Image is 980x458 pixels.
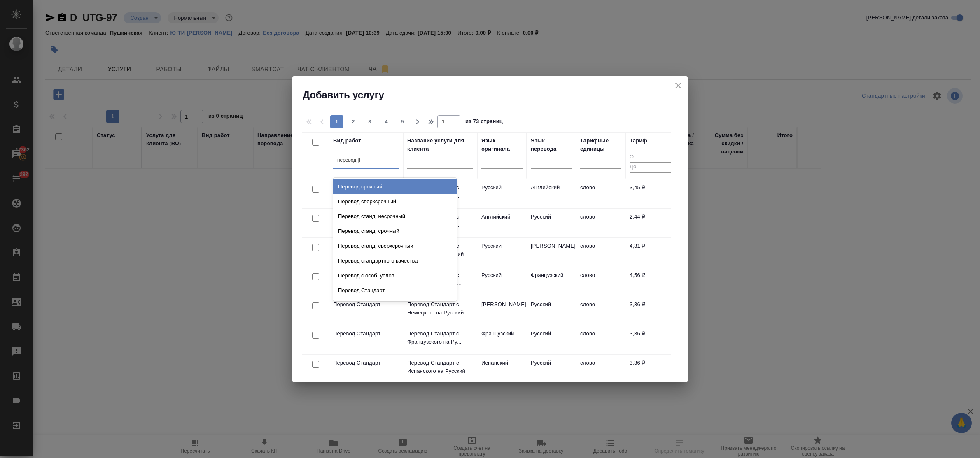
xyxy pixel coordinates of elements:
div: Вид работ [333,137,361,145]
div: Перевод станд. сверхсрочный [333,239,457,253]
button: 4 [380,115,393,128]
td: слово [576,179,625,208]
td: Русский [527,325,576,354]
td: слово [576,325,625,354]
div: Тариф [630,137,647,145]
td: Испанский [477,355,527,384]
td: Английский [477,209,527,237]
span: из 73 страниц [465,116,503,128]
td: слово [576,209,625,237]
td: 3,36 ₽ [625,355,675,384]
input: До [630,162,671,172]
td: 3,36 ₽ [625,325,675,354]
p: Перевод Стандарт [333,359,399,367]
td: слово [576,238,625,267]
td: Русский [527,296,576,325]
td: [PERSON_NAME] [527,238,576,267]
div: Перевод станд. срочный [333,224,457,239]
span: 3 [363,118,376,126]
div: Название услуги для клиента [407,137,473,153]
div: Письменный перевод срочный [333,298,457,313]
td: слово [576,267,625,296]
td: Русский [477,179,527,208]
h2: Добавить услугу [303,88,688,102]
td: [PERSON_NAME] [477,296,527,325]
div: Язык перевода [531,137,572,153]
td: слово [576,296,625,325]
p: Перевод Стандарт с Французского на Ру... [407,330,473,346]
div: Перевод стандартного качества [333,253,457,268]
button: 3 [363,115,376,128]
td: 3,36 ₽ [625,296,675,325]
td: 2,44 ₽ [625,209,675,237]
div: Язык оригинала [481,137,523,153]
button: close [672,79,684,92]
button: 5 [396,115,409,128]
td: Русский [527,355,576,384]
td: Английский [527,179,576,208]
td: Русский [477,267,527,296]
td: 4,31 ₽ [625,238,675,267]
div: Перевод станд. несрочный [333,209,457,224]
td: Французский [527,267,576,296]
button: 2 [347,115,360,128]
div: Тарифные единицы [580,137,621,153]
td: 4,56 ₽ [625,267,675,296]
td: Французский [477,325,527,354]
span: 2 [347,118,360,126]
td: Русский [477,238,527,267]
p: Перевод Стандарт с Испанского на Русский [407,359,473,375]
td: 3,45 ₽ [625,179,675,208]
p: Перевод Стандарт с Немецкого на Русский [407,300,473,317]
input: От [630,152,671,163]
div: Перевод Стандарт [333,283,457,298]
span: 4 [380,118,393,126]
div: Перевод с особ. услов. [333,268,457,283]
td: слово [576,355,625,384]
div: Перевод сверхсрочный [333,194,457,209]
p: Перевод Стандарт [333,300,399,309]
div: Перевод срочный [333,179,457,194]
span: 5 [396,118,409,126]
p: Перевод Стандарт [333,330,399,338]
td: Русский [527,209,576,237]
